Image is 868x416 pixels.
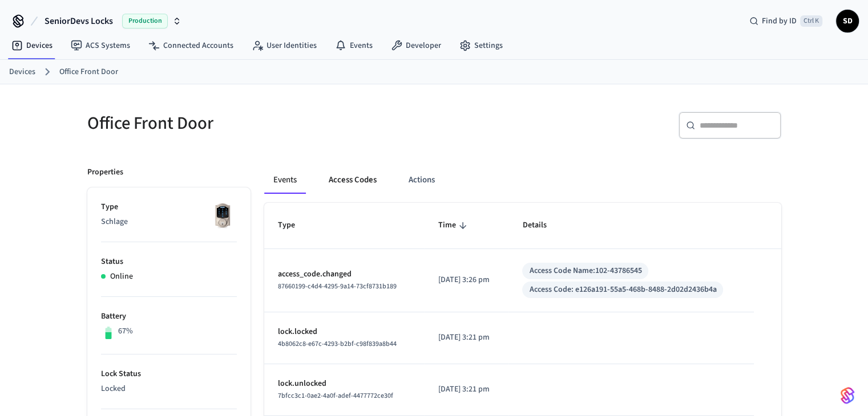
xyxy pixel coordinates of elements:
[264,166,781,194] div: ant example
[438,274,495,286] p: [DATE] 3:26 pm
[122,14,168,28] span: Production
[101,216,237,228] p: Schlage
[278,339,397,349] span: 4b8062c8-e67c-4293-b2bf-c98f839a8b44
[529,265,641,277] div: Access Code Name: 102-43786545
[836,10,859,32] button: SD
[59,66,118,78] a: Office Front Door
[2,35,62,56] a: Devices
[101,201,237,213] p: Type
[762,15,797,27] span: Find by ID
[101,256,237,268] p: Status
[62,35,139,56] a: ACS Systems
[278,268,411,280] p: access_code.changed
[118,325,133,337] p: 67%
[278,282,397,291] span: 87660199-c4d4-4295-9a14-73cf8731b189
[101,311,237,323] p: Battery
[837,11,858,31] span: SD
[438,217,470,234] span: Time
[139,35,243,56] a: Connected Accounts
[522,217,561,234] span: Details
[278,217,310,234] span: Type
[9,66,35,78] a: Devices
[529,284,716,296] div: Access Code: e126a191-55a5-468b-8488-2d02d2436b4a
[45,14,113,28] span: SeniorDevs Locks
[87,166,123,178] p: Properties
[101,383,237,395] p: Locked
[208,201,237,230] img: Schlage Sense Smart Deadbolt with Camelot Trim, Front
[243,35,326,56] a: User Identities
[87,112,427,135] h5: Office Front Door
[320,166,386,194] button: Access Codes
[278,326,411,338] p: lock.locked
[740,11,831,31] div: Find by IDCtrl K
[841,386,854,405] img: SeamLogoGradient.69752ec5.svg
[438,332,495,344] p: [DATE] 3:21 pm
[101,368,237,380] p: Lock Status
[399,166,444,194] button: Actions
[800,15,822,27] span: Ctrl K
[264,166,306,194] button: Events
[278,391,393,401] span: 7bfcc3c1-0ae2-4a0f-adef-4477772ce30f
[326,35,382,56] a: Events
[110,271,133,283] p: Online
[450,35,512,56] a: Settings
[438,384,495,395] p: [DATE] 3:21 pm
[278,378,411,390] p: lock.unlocked
[382,35,450,56] a: Developer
